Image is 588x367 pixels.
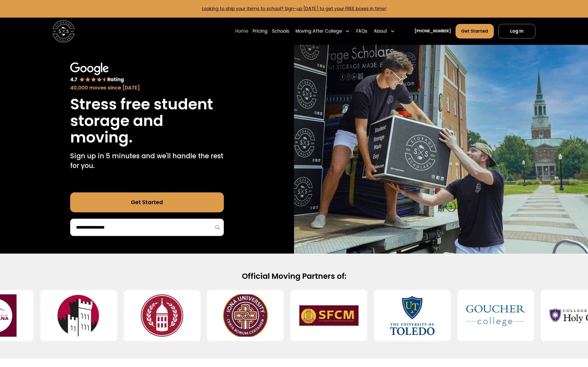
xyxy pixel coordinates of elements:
[118,271,470,281] h2: Official Moving Partners of:
[272,23,289,39] a: Schools
[70,151,224,171] p: Sign up in 5 minutes and we'll handle the rest for you.
[293,23,352,39] div: Moving After College
[456,24,494,39] a: Get Started
[49,294,108,337] img: Manhattanville University
[70,84,224,91] div: 40,000 moves since [DATE]
[299,294,358,337] img: San Francisco Conservatory of Music
[296,28,342,35] div: Moving After College
[356,23,367,39] a: FAQs
[202,6,386,12] a: Looking to ship your items to school? Sign-up [DATE] to get your FREE boxes in time!
[374,28,387,35] div: About
[132,294,192,337] img: Southern Virginia University
[70,62,124,83] img: Google 4.7 star rating
[414,28,451,34] a: [PHONE_NUMBER]
[372,23,397,39] div: About
[253,23,267,39] a: Pricing
[294,45,588,254] img: Storage Scholars makes moving and storage easy.
[70,192,224,212] a: Get Started
[216,294,275,337] img: Iona University
[466,294,525,337] img: Goucher College
[53,20,75,42] img: Storage Scholars main logo
[235,23,248,39] a: Home
[70,96,224,146] h1: Stress free student storage and moving.
[383,294,442,337] img: University of Toledo
[498,24,535,39] a: Log In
